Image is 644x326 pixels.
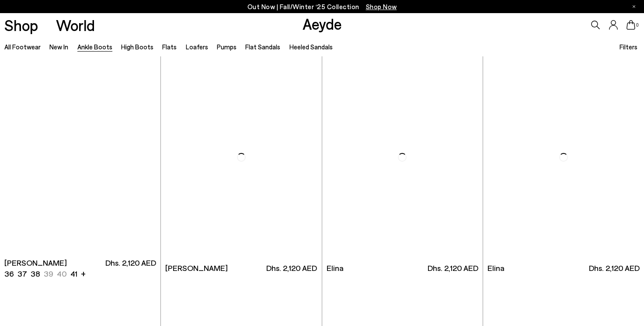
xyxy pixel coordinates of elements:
a: Pumps [217,43,237,51]
a: All Footwear [4,43,41,51]
a: Shop [4,17,38,33]
a: World [56,17,95,33]
div: 2 / 6 [160,56,321,258]
span: [PERSON_NAME] [4,257,67,268]
span: Navigate to /collections/new-in [366,3,397,10]
a: 0 [627,20,635,30]
a: High Boots [121,43,153,51]
a: [PERSON_NAME] Dhs. 2,120 AED [161,258,321,278]
ul: variant [4,268,75,279]
span: Dhs. 2,120 AED [589,263,640,274]
span: Dhs. 2,120 AED [105,257,156,279]
a: New In [49,43,68,51]
a: Elina Dhs. 2,120 AED [322,258,483,278]
a: Elina Dhs. 2,120 AED [483,258,644,278]
li: 37 [17,268,27,279]
span: Dhs. 2,120 AED [428,263,478,274]
a: Heeled Sandals [289,43,333,51]
img: Gwen Lace-Up Boots [161,56,321,258]
p: Out Now | Fall/Winter ‘25 Collection [247,1,397,12]
li: 36 [4,268,14,279]
span: 0 [635,23,640,28]
a: Flat Sandals [245,43,280,51]
img: Elina Ankle Boots [322,56,483,258]
span: Elina [487,263,505,274]
a: Aeyde [303,14,342,33]
img: Gwen Lace-Up Boots [160,56,321,258]
li: 41 [70,268,77,279]
span: Dhs. 2,120 AED [266,263,317,274]
span: Filters [620,43,637,51]
a: Flats [162,43,177,51]
li: 38 [31,268,40,279]
a: Loafers [186,43,208,51]
a: Ankle Boots [77,43,112,51]
img: Elina Ankle Boots [483,56,644,258]
span: Elina [327,263,344,274]
span: [PERSON_NAME] [165,263,228,274]
li: + [81,267,86,279]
